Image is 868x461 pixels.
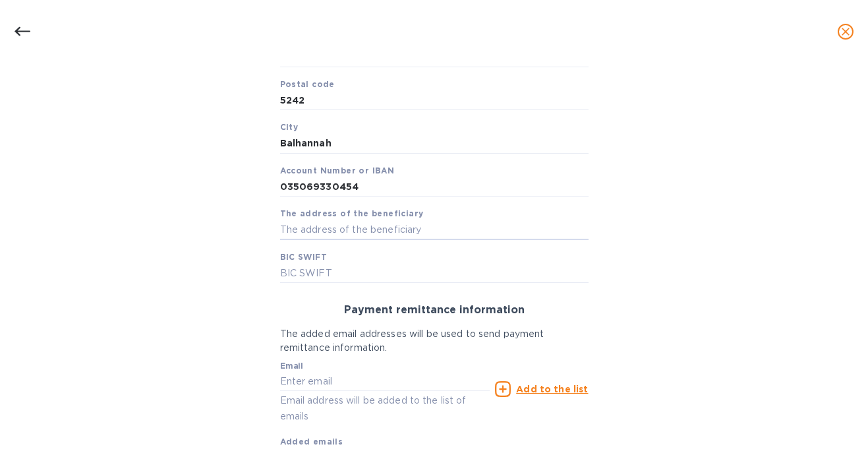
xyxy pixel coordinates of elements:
[280,264,589,284] input: BIC SWIFT
[280,122,299,132] b: City
[280,90,589,110] input: Postal code
[280,220,589,240] input: The address of the beneficiary
[280,177,589,197] input: Account Number or IBAN
[280,252,328,262] b: BIC SWIFT
[280,208,424,218] b: The address of the beneficiary
[280,304,589,317] h3: Payment remittance information
[280,79,335,89] b: Postal code
[830,16,861,47] button: close
[516,384,588,394] u: Add to the list
[280,362,303,370] label: Email
[280,393,490,423] p: Email address will be added to the list of emails
[280,166,395,175] b: Account Number or IBAN
[280,437,343,446] b: Added emails
[280,372,490,392] input: Enter email
[280,327,589,355] p: The added email addresses will be used to send payment remittance information.
[280,134,589,154] input: City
